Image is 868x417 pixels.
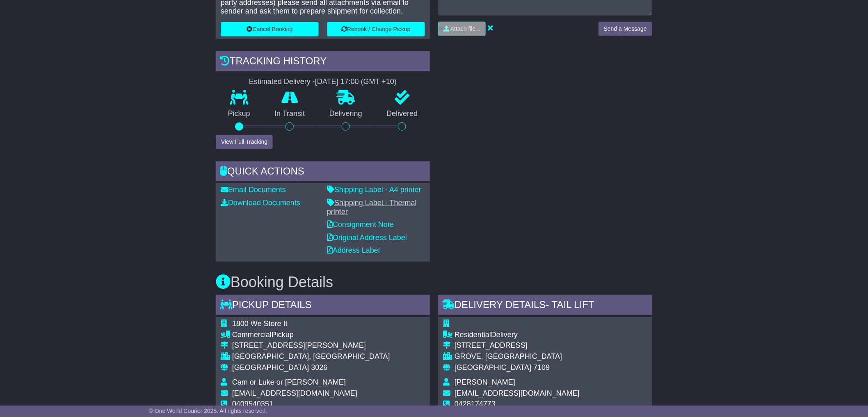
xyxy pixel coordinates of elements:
a: Download Documents [221,199,300,207]
div: [STREET_ADDRESS] [455,341,641,350]
span: 0428174773 [455,400,496,408]
span: [GEOGRAPHIC_DATA] [455,363,531,372]
span: [EMAIL_ADDRESS][DOMAIN_NAME] [455,389,580,397]
div: [DATE] 17:00 (GMT +10) [315,77,397,86]
span: Commercial [232,331,272,339]
div: [GEOGRAPHIC_DATA], [GEOGRAPHIC_DATA] [232,352,390,361]
div: Delivery [455,331,641,340]
span: 7109 [533,363,550,372]
span: 0409540351 [232,400,273,408]
span: [EMAIL_ADDRESS][DOMAIN_NAME] [232,389,357,397]
a: Shipping Label - Thermal printer [327,199,417,216]
span: 1800 We Store It [232,320,288,328]
button: Cancel Booking [221,22,319,36]
span: 3026 [311,363,327,372]
div: Pickup Details [216,295,430,317]
div: Quick Actions [216,161,430,184]
a: Consignment Note [327,220,394,229]
a: Email Documents [221,186,286,194]
div: [STREET_ADDRESS][PERSON_NAME] [232,341,390,350]
button: Rebook / Change Pickup [327,22,425,36]
span: [GEOGRAPHIC_DATA] [232,363,309,372]
a: Shipping Label - A4 printer [327,186,421,194]
button: View Full Tracking [216,135,273,149]
h3: Booking Details [216,274,652,290]
span: - Tail Lift [546,299,594,310]
p: Delivering [317,109,375,118]
div: Tracking history [216,51,430,73]
span: © One World Courier 2025. All rights reserved. [149,408,267,414]
p: Pickup [216,109,263,118]
div: Pickup [232,331,390,340]
div: Estimated Delivery - [216,77,430,86]
p: In Transit [263,109,318,118]
a: Address Label [327,246,380,254]
button: Send a Message [598,22,652,36]
div: GROVE, [GEOGRAPHIC_DATA] [455,352,641,361]
a: Original Address Label [327,233,407,242]
p: Delivered [375,109,430,118]
div: Delivery Details [438,295,652,317]
span: Residential [455,331,491,339]
span: Cam or Luke or [PERSON_NAME] [232,378,346,386]
span: [PERSON_NAME] [455,378,515,386]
